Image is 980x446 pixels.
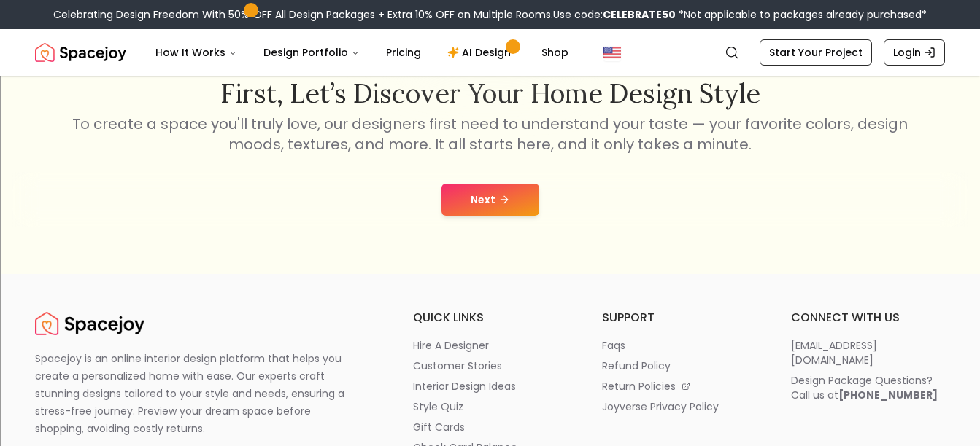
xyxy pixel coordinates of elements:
a: Spacejoy [35,38,126,67]
b: CELEBRATE50 [603,7,676,22]
nav: Main [144,38,580,67]
div: Move To ... [6,98,974,111]
a: Login [884,39,945,66]
div: Rename [6,85,974,98]
a: Shop [530,38,580,67]
div: Sign out [6,71,974,85]
nav: Global [35,29,945,76]
span: *Not applicable to packages already purchased* [676,7,927,22]
div: Celebrating Design Freedom With 50% OFF All Design Packages + Extra 10% OFF on Multiple Rooms. [53,7,927,22]
img: Spacejoy Logo [35,38,126,67]
button: How It Works [144,38,249,67]
a: AI Design [436,38,527,67]
a: Pricing [374,38,433,67]
div: Sort A > Z [6,6,974,19]
button: Next [441,184,539,216]
button: Design Portfolio [252,38,371,67]
a: Start Your Project [760,39,872,66]
div: Sort New > Old [6,19,974,32]
img: United States [603,44,621,61]
div: Move To ... [6,32,974,45]
div: Options [6,58,974,71]
div: Delete [6,45,974,58]
span: Use code: [553,7,676,22]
